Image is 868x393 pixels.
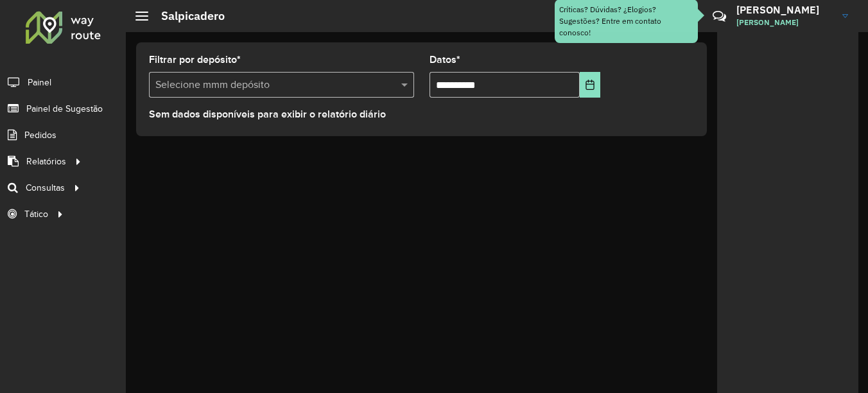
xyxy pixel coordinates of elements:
a: Contato Rápido [706,3,733,30]
button: Elija la fecha [580,72,601,98]
span: [PERSON_NAME] [736,17,833,28]
font: Filtrar por depósito [149,54,237,65]
span: Relatórios [26,155,66,168]
span: Painel [28,76,51,89]
span: Pedidos [24,128,56,142]
span: Consultas [26,181,65,195]
label: Sem dados disponíveis para exibir o relatório diário [149,107,386,122]
span: Tático [24,207,48,221]
font: Datos [430,54,456,65]
h3: [PERSON_NAME] [736,4,833,16]
h2: Salpicadero [148,9,225,23]
span: Painel de Sugestão [26,102,103,116]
